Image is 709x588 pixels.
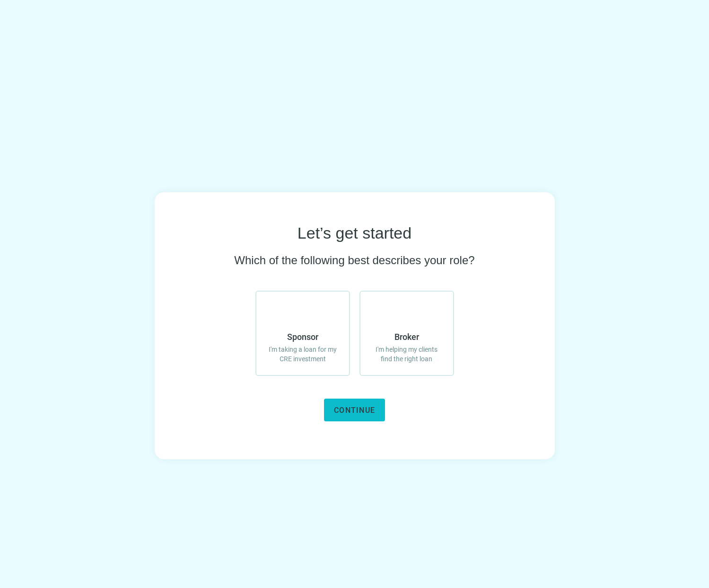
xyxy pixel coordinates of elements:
span: I'm taking a loan for my CRE investment [266,345,340,364]
span: Continue [334,406,375,415]
span: Sponsor [287,331,318,343]
button: Continue [324,399,385,421]
span: Which of the following best describes your role? [234,253,474,268]
span: I'm helping my clients find the right loan [370,345,444,364]
span: Let’s get started [298,223,411,243]
span: Broker [394,331,419,343]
